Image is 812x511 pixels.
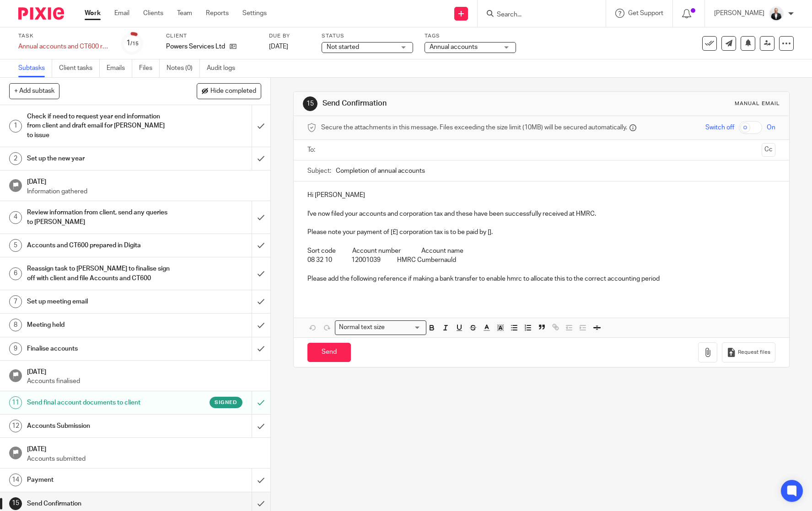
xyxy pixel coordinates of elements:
[27,262,171,285] h1: Reassign task to [PERSON_NAME] to finalise sign off with client and file Accounts and CT600
[269,43,288,50] span: [DATE]
[27,187,261,196] p: Information gathered
[714,9,764,18] p: [PERSON_NAME]
[722,342,775,363] button: Request files
[322,32,413,40] label: Status
[210,88,256,95] span: Hide completed
[735,100,780,107] div: Manual email
[9,342,22,355] div: 9
[18,59,52,77] a: Subtasks
[143,9,163,18] a: Clients
[9,396,22,409] div: 11
[307,246,775,255] p: Sort code Account number Account name
[430,44,478,50] span: Annual accounts
[307,166,331,176] label: Subject:
[27,419,171,433] h1: Accounts Submission
[307,343,351,362] input: Send
[27,473,171,487] h1: Payment
[27,110,171,142] h1: Check if need to request year end information from client and draft email for [PERSON_NAME] to issue
[139,59,160,77] a: Files
[9,267,22,280] div: 6
[9,83,59,99] button: + Add subtask
[27,318,171,332] h1: Meeting held
[18,7,64,20] img: Pixie
[9,239,22,252] div: 5
[177,9,192,18] a: Team
[628,10,663,16] span: Get Support
[130,41,139,46] small: /15
[323,99,561,108] h1: Send Confirmation
[207,59,242,77] a: Audit logs
[27,175,261,186] h1: [DATE]
[307,191,775,200] p: Hi [PERSON_NAME]
[307,228,775,237] p: Please note your payment of [£] corporation tax is to be paid by [].
[126,38,139,48] div: 1
[27,239,171,252] h1: Accounts and CT600 prepared in Digita
[27,295,171,309] h1: Set up meeting email
[738,349,770,356] span: Request files
[9,152,22,165] div: 2
[705,123,734,132] span: Switch off
[9,474,22,486] div: 14
[307,145,317,154] label: To:
[9,497,22,510] div: 15
[9,211,22,224] div: 4
[166,32,258,40] label: Client
[388,323,421,332] input: Search for option
[27,342,171,356] h1: Finalise accounts
[27,152,171,165] h1: Set up the new year
[114,9,129,18] a: Email
[167,59,200,77] a: Notes (0)
[206,9,229,18] a: Reports
[27,396,171,410] h1: Send final account documents to client
[107,59,132,77] a: Emails
[27,365,261,377] h1: [DATE]
[307,255,775,265] p: 08 32 10 12001039 HMRC Cumbernauld
[496,11,578,19] input: Search
[9,319,22,331] div: 8
[27,454,261,463] p: Accounts submitted
[27,377,261,386] p: Accounts finalised
[85,9,101,18] a: Work
[767,123,775,132] span: On
[27,497,171,511] h1: Send Confirmation
[197,83,261,99] button: Hide completed
[9,420,22,432] div: 12
[18,42,110,51] div: Annual accounts and CT600 return
[425,32,516,40] label: Tags
[762,143,775,157] button: Cc
[269,32,310,40] label: Due by
[9,120,22,133] div: 1
[215,399,237,406] span: Signed
[242,9,267,18] a: Settings
[307,274,775,283] p: Please add the following reference if making a bank transfer to enable hmrc to allocate this to t...
[18,32,110,40] label: Task
[321,123,627,132] span: Secure the attachments in this message. Files exceeding the size limit (10MB) will be secured aut...
[769,6,784,21] img: _SKY9589-Edit-2.jpeg
[27,206,171,229] h1: Review information from client, send any queries to [PERSON_NAME]
[327,44,359,50] span: Not started
[337,323,387,332] span: Normal text size
[335,320,426,335] div: Search for option
[303,96,317,111] div: 15
[27,442,261,454] h1: [DATE]
[166,42,225,51] p: Powers Services Ltd
[307,209,775,218] p: I've now filed your accounts and corporation tax and these have been successfully received at HMRC.
[59,59,100,77] a: Client tasks
[9,295,22,308] div: 7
